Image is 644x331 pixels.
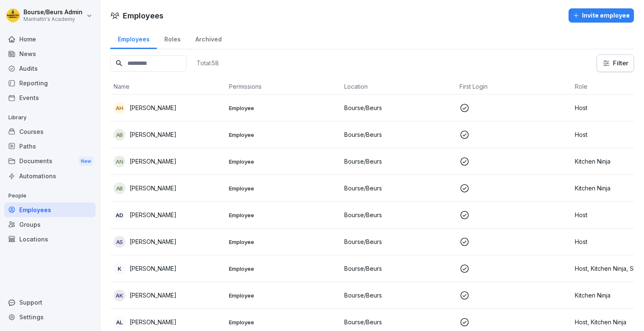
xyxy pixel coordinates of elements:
a: Settings [4,310,96,324]
p: Employee [229,185,338,192]
p: Employee [229,158,338,165]
a: Automations [4,169,96,183]
a: Reporting [4,76,96,90]
a: Employees [4,203,96,217]
div: ah [114,102,125,114]
div: AL [114,316,125,328]
div: K [114,263,125,275]
div: AN [114,156,125,167]
p: Employee [229,318,338,326]
th: Permissions [226,79,341,95]
p: [PERSON_NAME] [130,184,177,192]
p: Employee [229,265,338,272]
p: [PERSON_NAME] [130,103,177,112]
a: Paths [4,139,96,154]
p: [PERSON_NAME] [130,157,177,166]
h1: Employees [123,10,164,21]
a: News [4,46,96,61]
a: Audits [4,61,96,76]
a: DocumentsNew [4,154,96,169]
p: [PERSON_NAME] [130,264,177,273]
div: AS [114,236,125,248]
div: Filter [602,59,628,67]
p: Bourse/Beurs [344,264,453,273]
div: New [79,157,93,166]
button: Invite employee [569,8,634,23]
div: Documents [4,154,96,169]
p: [PERSON_NAME] [130,237,177,246]
div: Invite employee [573,11,630,20]
a: Roles [157,28,188,49]
th: Name [110,79,226,95]
div: Support [4,295,96,310]
p: Employee [229,211,338,219]
p: Library [4,111,96,124]
p: [PERSON_NAME] [130,130,177,139]
p: [PERSON_NAME] [130,291,177,300]
p: Bourse/Beurs Admin [23,9,83,16]
p: Bourse/Beurs [344,157,453,166]
p: [PERSON_NAME] [130,318,177,326]
a: Archived [188,28,229,49]
th: First Login [456,79,571,95]
div: AD [114,209,125,221]
p: Bourse/Beurs [344,291,453,300]
div: AB [114,182,125,194]
div: AK [114,290,125,301]
button: Filter [597,55,634,72]
th: Location [341,79,456,95]
p: Employee [229,104,338,112]
p: Bourse/Beurs [344,130,453,139]
div: AB [114,129,125,141]
p: Bourse/Beurs [344,237,453,246]
a: Employees [110,28,157,49]
p: Employee [229,292,338,299]
a: Groups [4,217,96,232]
p: Employee [229,238,338,246]
p: Total: 58 [197,59,219,67]
p: Bourse/Beurs [344,184,453,192]
p: Bourse/Beurs [344,318,453,326]
a: Home [4,32,96,46]
a: Courses [4,124,96,139]
p: Bourse/Beurs [344,103,453,112]
p: Employee [229,131,338,139]
p: Bourse/Beurs [344,210,453,219]
p: Manhattn's Academy [23,16,83,22]
p: [PERSON_NAME] [130,210,177,219]
a: Locations [4,232,96,246]
p: People [4,189,96,203]
a: Events [4,90,96,105]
